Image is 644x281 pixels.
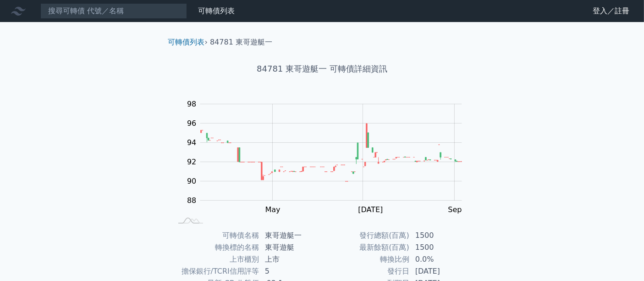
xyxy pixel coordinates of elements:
tspan: 94 [187,138,196,147]
li: › [168,37,208,48]
li: 84781 東哥遊艇一 [210,37,272,48]
td: 上市櫃別 [172,253,259,265]
td: 發行總額(百萬) [322,230,410,242]
tspan: May [265,205,280,214]
td: 最新餘額(百萬) [322,242,410,253]
td: 可轉債名稱 [172,230,259,242]
g: Chart [182,100,475,214]
tspan: 88 [187,196,196,205]
td: 轉換標的名稱 [172,242,259,253]
td: 東哥遊艇一 [259,230,322,242]
td: 0.0% [410,253,473,265]
td: [DATE] [410,265,473,277]
td: 1500 [410,242,473,253]
td: 轉換比例 [322,253,410,265]
h1: 84781 東哥遊艇一 可轉債詳細資訊 [161,62,484,75]
tspan: 92 [187,157,196,166]
td: 擔保銀行/TCRI信用評等 [172,265,259,277]
td: 5 [259,265,322,277]
a: 登入／註冊 [585,4,637,18]
tspan: 90 [187,177,196,185]
tspan: Sep [448,205,462,214]
td: 東哥遊艇 [259,242,322,253]
tspan: 98 [187,100,196,108]
tspan: [DATE] [358,205,383,214]
tspan: 96 [187,119,196,128]
a: 可轉債列表 [168,38,205,46]
input: 搜尋可轉債 代號／名稱 [40,3,187,19]
td: 1500 [410,230,473,242]
td: 上市 [259,253,322,265]
a: 可轉債列表 [198,6,235,15]
td: 發行日 [322,265,410,277]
